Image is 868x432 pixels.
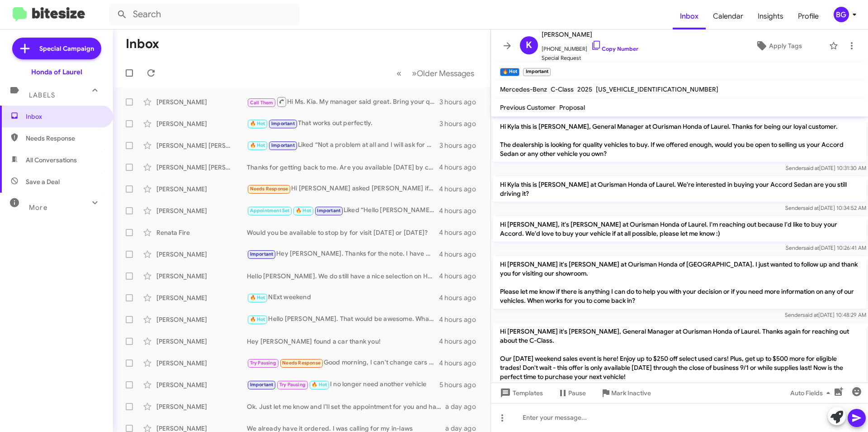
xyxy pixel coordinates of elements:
a: Insights [750,3,791,29]
div: 4 hours ago [439,206,483,215]
div: 4 hours ago [439,293,483,302]
div: 3 hours ago [439,97,483,107]
p: Hi Kyla this is [PERSON_NAME] at Ourisman Honda of Laurel. We're interested in buying your Accord... [493,176,866,202]
span: Important [271,121,295,126]
span: Needs Response [26,134,103,143]
div: 3 hours ago [439,141,483,150]
span: Sender [DATE] 10:48:29 AM [785,311,866,318]
div: 4 hours ago [439,315,483,324]
span: Special Campaign [39,44,94,53]
span: 🔥 Hot [311,382,327,388]
span: Special Request [542,53,638,63]
span: said at [803,204,819,211]
button: Templates [491,385,550,401]
nav: Page navigation example [392,64,480,83]
span: K [526,38,532,53]
button: Auto Fields [783,385,841,401]
span: Important [317,208,340,214]
div: [PERSON_NAME] [156,250,247,259]
button: Pause [550,385,593,401]
span: Templates [498,385,543,401]
span: said at [803,165,819,171]
div: [PERSON_NAME] [156,359,247,368]
p: Hi [PERSON_NAME] it's [PERSON_NAME], General Manager at Ourisman Honda of Laurel. Thanks again fo... [493,323,866,403]
div: I no longer need another vehicle [247,379,439,390]
div: a day ago [445,402,483,411]
div: [PERSON_NAME] [156,315,247,324]
a: Profile [791,3,826,29]
div: [PERSON_NAME] [156,119,247,128]
div: NExt weekend [247,292,439,303]
span: Calendar [706,3,750,29]
small: Important [523,68,550,76]
span: Auto Fields [790,385,834,401]
span: [US_VEHICLE_IDENTIFICATION_NUMBER] [596,85,718,93]
div: Hello [PERSON_NAME]. That would be awesome. What time would work best for you to stop in for a vi... [247,314,439,325]
span: Needs Response [250,186,288,192]
button: Mark Inactive [593,385,658,401]
div: [PERSON_NAME] [156,337,247,346]
div: Good morning, I can't change cars right now... I'll let you know. [247,358,439,368]
span: Previous Customer [500,103,556,112]
span: [PHONE_NUMBER] [542,40,638,53]
span: Try Pausing [279,382,306,388]
div: BG [834,7,849,22]
span: 🔥 Hot [250,142,265,148]
span: Inbox [26,112,103,121]
span: Save a Deal [26,177,60,186]
div: Thanks for getting back to me. Are you available [DATE] by chance? [247,163,439,172]
span: « [396,68,401,79]
span: said at [802,311,818,318]
div: Would you be available to stop by for visit [DATE] or [DATE]? [247,228,439,237]
div: Liked “Hello [PERSON_NAME]. At the moment we don't have a release date for the Prelude as of yet.... [247,205,439,216]
button: Next [406,64,480,83]
div: [PERSON_NAME] [156,380,247,389]
div: Hello [PERSON_NAME]. We do still have a nice selection on HR-Vs available. If you could please co... [247,272,439,281]
span: Important [250,382,274,388]
button: Apply Tags [732,38,825,54]
span: 🔥 Hot [250,295,265,301]
div: 4 hours ago [439,359,483,368]
span: Sender [DATE] 10:26:41 AM [786,244,866,251]
span: 🔥 Hot [250,316,265,322]
span: Mercedes-Benz [500,85,547,93]
div: 4 hours ago [439,250,483,259]
span: Proposal [559,103,585,112]
p: Hi [PERSON_NAME], it's [PERSON_NAME] at Ourisman Honda of Laurel. I'm reaching out because I'd li... [493,216,866,242]
span: C-Class [551,85,574,93]
span: All Conversations [26,155,77,165]
div: That works out perfectly. [247,118,439,129]
div: [PERSON_NAME] [156,293,247,302]
span: More [29,204,47,212]
div: Hey [PERSON_NAME] found a car thank you! [247,337,439,346]
div: [PERSON_NAME] [156,402,247,411]
div: 4 hours ago [439,272,483,281]
span: Important [250,251,274,257]
span: Sender [DATE] 10:31:30 AM [786,165,866,171]
span: Appointment Set [250,208,290,214]
span: Call Them [250,100,274,106]
div: Hey [PERSON_NAME]. Thanks for the note. I have put off buying anything until the spring at the ea... [247,249,439,259]
div: Ok. Just let me know and I’ll set the appointment for you and have the car ready for a second look. [247,402,445,411]
p: Hi Kyla this is [PERSON_NAME], General Manager at Ourisman Honda of Laurel. Thanks for being our ... [493,118,866,162]
div: 5 hours ago [439,380,483,389]
span: said at [803,244,819,251]
span: Sender [DATE] 10:34:52 AM [785,204,866,211]
div: Renata Fire [156,228,247,237]
span: Try Pausing [250,360,276,366]
div: [PERSON_NAME] [156,97,247,107]
div: 4 hours ago [439,163,483,172]
a: Inbox [673,3,706,29]
span: Important [271,142,295,148]
p: Hi [PERSON_NAME] it's [PERSON_NAME] at Ourisman Honda of [GEOGRAPHIC_DATA]. I just wanted to foll... [493,256,866,309]
button: Previous [391,64,407,83]
a: Special Campaign [12,38,101,59]
small: 🔥 Hot [500,68,519,76]
div: Hi [PERSON_NAME] asked [PERSON_NAME] if he can provide me with a quote for the Prologue lease to ... [247,184,439,194]
div: [PERSON_NAME] [156,206,247,215]
span: Apply Tags [769,38,802,54]
div: Honda of Laurel [31,68,82,77]
a: Copy Number [591,45,638,52]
